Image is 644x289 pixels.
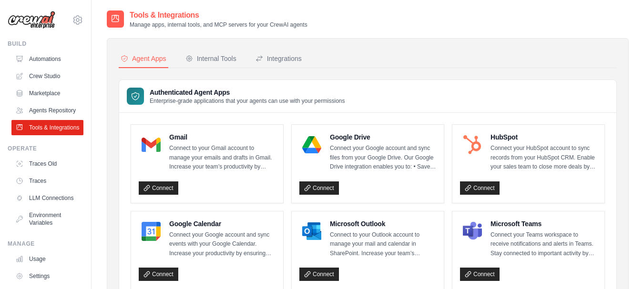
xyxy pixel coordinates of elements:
div: Agent Apps [121,54,166,63]
a: Environment Variables [11,208,83,230]
img: Google Drive Logo [302,135,321,154]
h4: Microsoft Teams [491,219,597,229]
p: Manage apps, internal tools, and MCP servers for your CrewAI agents [130,21,307,29]
h4: Gmail [169,132,276,142]
a: Connect [460,181,500,195]
p: Enterprise-grade applications that your agents can use with your permissions [150,97,345,105]
a: Connect [299,181,339,195]
p: Connect your Teams workspace to receive notifications and alerts in Teams. Stay connected to impo... [491,230,597,259]
img: Microsoft Outlook Logo [302,222,321,241]
a: Usage [11,251,83,267]
h3: Authenticated Agent Apps [150,88,345,97]
a: Connect [299,268,339,281]
p: Connect your Google account and sync events with your Google Calendar. Increase your productivity... [169,230,276,259]
a: Tools & Integrations [11,120,83,135]
p: Connect to your Outlook account to manage your mail and calendar in SharePoint. Increase your tea... [330,230,436,259]
p: Connect to your Gmail account to manage your emails and drafts in Gmail. Increase your team’s pro... [169,144,276,172]
a: Crew Studio [11,69,83,84]
div: Internal Tools [185,54,236,63]
p: Connect your Google account and sync files from your Google Drive. Our Google Drive integration e... [330,144,436,172]
h4: HubSpot [491,132,597,142]
a: Connect [139,181,178,195]
a: Connect [460,268,500,281]
img: Gmail Logo [142,135,161,154]
div: Operate [8,145,83,152]
p: Connect your HubSpot account to sync records from your HubSpot CRM. Enable your sales team to clo... [491,144,597,172]
img: Google Calendar Logo [142,222,161,241]
a: Marketplace [11,86,83,101]
h2: Tools & Integrations [130,10,307,21]
a: Settings [11,269,83,284]
img: HubSpot Logo [463,135,482,154]
a: LLM Connections [11,190,83,206]
img: Logo [8,11,55,29]
h4: Google Drive [330,132,436,142]
a: Traces [11,173,83,189]
div: Integrations [256,54,302,63]
a: Agents Repository [11,103,83,118]
h4: Google Calendar [169,219,276,229]
div: Build [8,40,83,48]
a: Traces Old [11,156,83,171]
h4: Microsoft Outlook [330,219,436,229]
button: Internal Tools [184,50,238,68]
button: Integrations [254,50,304,68]
div: Manage [8,240,83,248]
a: Connect [139,268,178,281]
button: Agent Apps [119,50,168,68]
img: Microsoft Teams Logo [463,222,482,241]
a: Automations [11,51,83,67]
